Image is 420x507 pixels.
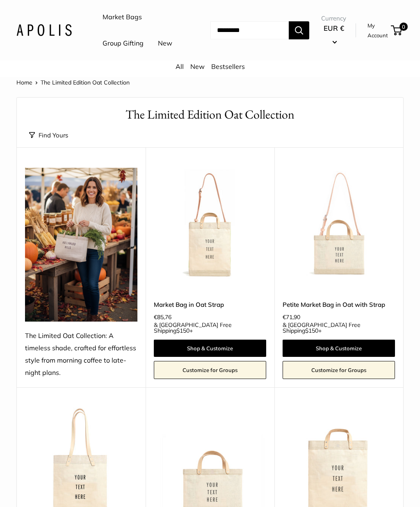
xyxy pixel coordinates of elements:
[283,168,395,280] a: Petite Market Bag in Oat with StrapPetite Market Bag in Oat with Strap
[289,21,309,39] button: Search
[324,24,344,32] span: EUR €
[321,22,346,48] button: EUR €
[16,79,32,86] a: Home
[283,314,300,320] span: €71,90
[41,79,130,86] span: The Limited Edition Oat Collection
[176,327,189,334] span: $150
[210,21,289,39] input: Search...
[154,168,266,280] img: Market Bag in Oat Strap
[158,37,172,50] a: New
[283,340,395,357] a: Shop & Customize
[392,25,402,35] a: 0
[154,361,266,379] a: Customize for Groups
[154,340,266,357] a: Shop & Customize
[305,327,318,334] span: $150
[29,106,391,123] h1: The Limited Edition Oat Collection
[283,361,395,379] a: Customize for Groups
[283,168,395,280] img: Petite Market Bag in Oat with Strap
[25,168,137,322] img: The Limited Oat Collection: A timeless shade, crafted for effortless style from morning coffee to...
[154,168,266,280] a: Market Bag in Oat StrapMarket Bag in Oat Strap
[154,314,171,320] span: €85,76
[25,330,137,379] div: The Limited Oat Collection: A timeless shade, crafted for effortless style from morning coffee to...
[399,23,408,31] span: 0
[154,300,266,309] a: Market Bag in Oat Strap
[367,21,388,41] a: My Account
[190,62,205,71] a: New
[176,62,184,71] a: All
[16,77,130,88] nav: Breadcrumb
[16,24,72,36] img: Apolis
[283,322,395,333] span: & [GEOGRAPHIC_DATA] Free Shipping +
[103,11,142,23] a: Market Bags
[211,62,245,71] a: Bestsellers
[103,37,144,50] a: Group Gifting
[29,130,68,141] button: Find Yours
[321,13,346,24] span: Currency
[283,300,395,309] a: Petite Market Bag in Oat with Strap
[154,322,266,333] span: & [GEOGRAPHIC_DATA] Free Shipping +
